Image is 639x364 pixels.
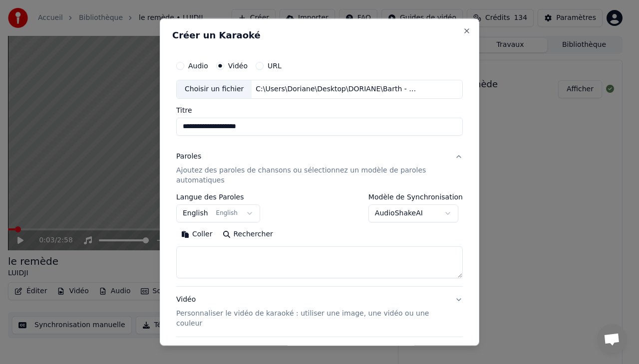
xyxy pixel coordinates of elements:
[176,286,463,336] button: VidéoPersonnaliser le vidéo de karaoké : utiliser une image, une vidéo ou une couleur
[172,31,467,40] h2: Créer un Karaoké
[176,226,218,242] button: Coller
[176,165,447,185] p: Ajoutez des paroles de chansons ou sélectionnez un modèle de paroles automatiques
[177,80,252,98] div: Choisir un fichier
[176,143,463,193] button: ParolesAjoutez des paroles de chansons ou sélectionnez un modèle de paroles automatiques
[228,62,248,69] label: Vidéo
[176,151,201,161] div: Paroles
[188,62,208,69] label: Audio
[176,308,447,328] p: Personnaliser le vidéo de karaoké : utiliser une image, une vidéo ou une couleur
[176,294,447,328] div: Vidéo
[176,193,260,200] label: Langue des Paroles
[368,193,463,200] label: Modèle de Synchronisation
[218,226,278,242] button: Rechercher
[268,62,282,69] label: URL
[176,193,463,286] div: ParolesAjoutez des paroles de chansons ou sélectionnez un modèle de paroles automatiques
[176,106,463,113] label: Titre
[176,337,463,363] button: Avancé
[252,84,421,94] div: C:\Users\Doriane\Desktop\DORIANE\Barth - Deuxième Chance(officiel).mp4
